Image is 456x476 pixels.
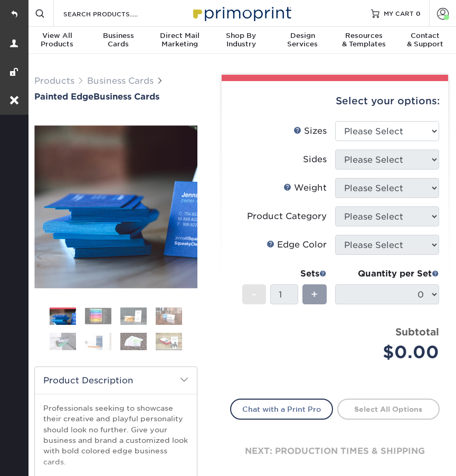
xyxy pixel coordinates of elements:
a: Products [34,76,74,86]
div: Products [26,32,88,48]
div: & Support [395,32,456,48]
a: Shop ByIndustry [211,27,272,55]
a: Select All Options [337,399,440,420]
a: Contact& Support [395,27,456,55]
h2: Product Description [35,367,197,394]
span: + [311,286,318,302]
span: Resources [333,32,394,40]
img: Business Cards 03 [120,307,147,325]
strong: Subtotal [395,326,439,338]
div: Sets [242,267,327,280]
div: Quantity per Set [335,267,439,280]
img: Business Cards 05 [50,332,76,351]
img: Business Cards 08 [156,332,182,351]
div: Edge Color [267,239,327,251]
span: Contact [395,32,456,40]
img: Business Cards 06 [85,332,111,351]
div: Sides [303,153,327,166]
div: $0.00 [343,340,439,365]
div: Select your options: [230,81,440,121]
span: Design [272,32,333,40]
div: Product Category [247,210,327,223]
div: Sizes [293,125,327,137]
img: Primoprint [188,2,294,24]
div: Industry [211,32,272,48]
img: Business Cards 02 [85,308,111,324]
span: Business [88,32,149,40]
span: Shop By [211,32,272,40]
span: - [252,286,256,302]
div: Marketing [149,32,211,48]
a: Business Cards [87,76,154,86]
a: BusinessCards [88,27,149,55]
div: Services [272,32,333,48]
a: Painted EdgeBusiness Cards [34,92,197,102]
span: View All [26,32,88,40]
img: Painted Edge 01 [34,125,197,288]
div: & Templates [333,32,394,48]
input: SEARCH PRODUCTS..... [62,7,165,20]
span: MY CART [384,9,414,18]
img: Business Cards 07 [120,332,147,351]
img: Business Cards 01 [50,304,76,330]
div: Weight [283,182,327,194]
span: Direct Mail [149,32,211,40]
a: View AllProducts [26,27,88,55]
h1: Business Cards [34,92,197,102]
span: 0 [416,9,421,17]
a: DesignServices [272,27,333,55]
div: Cards [88,32,149,48]
a: Direct MailMarketing [149,27,211,55]
a: Chat with a Print Pro [230,399,332,420]
img: Business Cards 04 [156,307,182,325]
a: Resources& Templates [333,27,394,55]
span: Painted Edge [34,92,93,102]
